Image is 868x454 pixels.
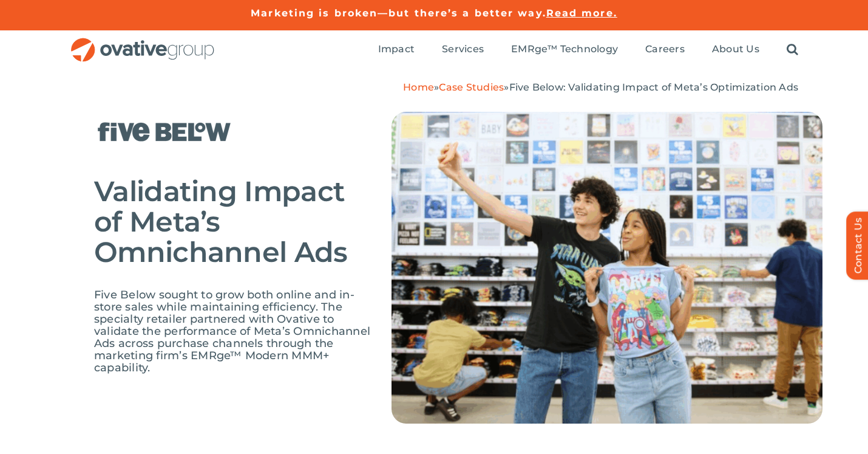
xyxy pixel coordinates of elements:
[712,43,759,55] span: About Us
[94,112,234,152] img: Five Below
[787,43,798,57] a: Search
[442,43,484,55] span: Services
[645,43,685,57] a: Careers
[70,36,215,48] a: OG_Full_horizontal_RGB
[511,43,618,57] a: EMRge™ Technology
[403,81,798,93] span: » »
[94,288,370,374] span: Five Below sought to grow both online and in-store sales while maintaining efficiency. The specia...
[378,30,798,69] nav: Menu
[511,43,618,55] span: EMRge™ Technology
[442,43,484,57] a: Services
[645,43,685,55] span: Careers
[378,43,415,57] a: Impact
[439,81,504,93] a: Case Studies
[251,7,546,19] a: Marketing is broken—but there’s a better way.
[509,81,798,93] span: Five Below: Validating Impact of Meta’s Optimization Ads
[403,81,434,93] a: Home
[378,43,415,55] span: Impact
[392,112,822,424] img: Five-Below-4.png
[546,7,617,19] a: Read more.
[712,43,759,57] a: About Us
[94,174,348,269] span: Validating Impact of Meta’s Omnichannel Ads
